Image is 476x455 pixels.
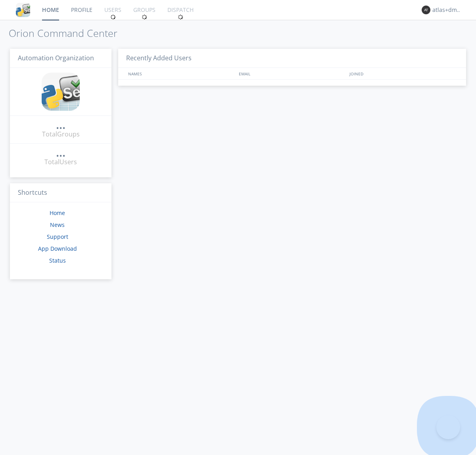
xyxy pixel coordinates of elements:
[47,233,68,240] a: Support
[18,54,94,62] span: Automation Organization
[49,257,66,264] a: Status
[56,121,65,130] a: ...
[237,68,347,79] div: EMAIL
[142,14,147,20] img: spin.svg
[347,68,459,79] div: JOINED
[16,3,30,17] img: cddb5a64eb264b2086981ab96f4c1ba7
[10,183,111,203] h3: Shortcuts
[436,415,460,439] iframe: Toggle Customer Support
[50,221,65,228] a: News
[118,49,466,68] h3: Recently Added Users
[42,73,80,111] img: cddb5a64eb264b2086981ab96f4c1ba7
[110,14,116,20] img: spin.svg
[44,157,77,167] div: Total Users
[126,68,235,79] div: NAMES
[422,6,430,14] img: 373638.png
[38,245,77,252] a: App Download
[178,14,183,20] img: spin.svg
[56,148,65,157] a: ...
[56,148,65,156] div: ...
[432,6,462,14] div: atlas+dm+only+lead
[42,130,80,139] div: Total Groups
[50,209,65,217] a: Home
[56,121,65,129] div: ...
